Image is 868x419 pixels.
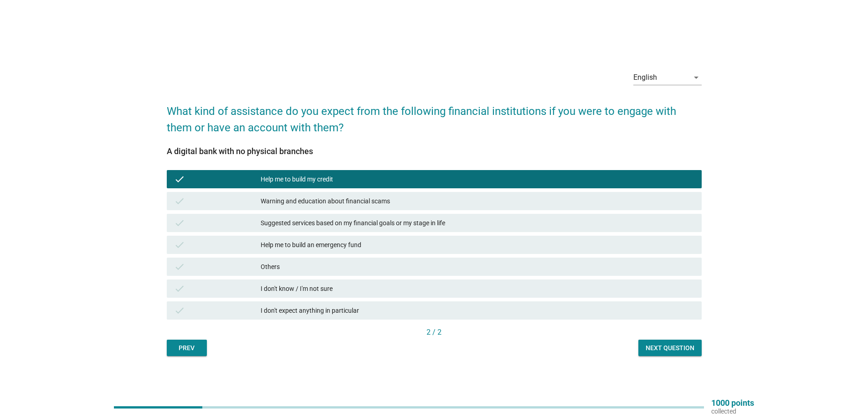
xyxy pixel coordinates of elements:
[633,73,657,82] div: English
[261,239,694,250] div: Help me to build an emergency fund
[261,261,694,272] div: Others
[711,407,754,415] p: collected
[174,196,185,207] i: check
[174,261,185,272] i: check
[638,340,702,356] button: Next question
[646,343,694,353] div: Next question
[261,196,694,207] div: Warning and education about financial scams
[174,343,200,353] div: Prev
[167,327,702,338] div: 2 / 2
[261,174,694,185] div: Help me to build my credit
[174,217,185,228] i: check
[174,283,185,294] i: check
[691,72,702,83] i: arrow_drop_down
[167,145,702,157] div: A digital bank with no physical branches
[261,305,694,316] div: I don't expect anything in particular
[167,94,702,136] h2: What kind of assistance do you expect from the following financial institutions if you were to en...
[711,399,754,407] p: 1000 points
[174,305,185,316] i: check
[261,217,694,228] div: Suggested services based on my financial goals or my stage in life
[174,239,185,250] i: check
[167,340,207,356] button: Prev
[174,174,185,185] i: check
[261,283,694,294] div: I don't know / I'm not sure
